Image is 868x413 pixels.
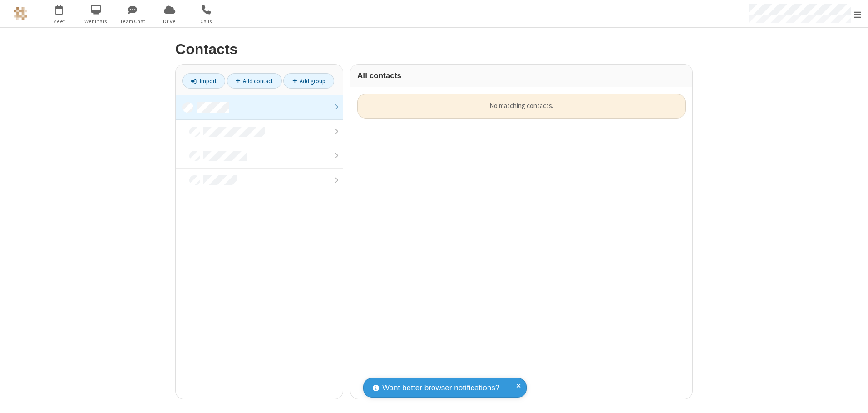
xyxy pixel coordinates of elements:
[382,382,499,394] span: Want better browser notifications?
[357,71,686,80] h3: All contacts
[283,73,334,89] a: Add group
[227,73,282,89] a: Add contact
[79,17,113,25] span: Webinars
[116,17,150,25] span: Team Chat
[14,7,27,20] img: QA Selenium DO NOT DELETE OR CHANGE
[845,389,861,407] iframe: Chat
[175,41,693,57] h2: Contacts
[189,17,223,25] span: Calls
[357,94,686,119] div: No matching contacts.
[153,17,187,25] span: Drive
[350,87,692,399] div: grid
[182,73,225,89] a: Import
[42,17,76,25] span: Meet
